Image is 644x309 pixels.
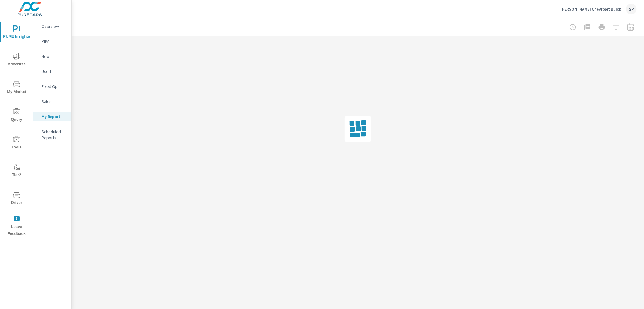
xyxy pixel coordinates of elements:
[42,38,67,44] p: PIPA
[33,112,71,121] div: My Report
[42,68,67,74] p: Used
[2,216,31,237] span: Leave Feedback
[561,6,621,12] p: [PERSON_NAME] Chevrolet Buick
[2,108,31,123] span: Query
[33,52,71,61] div: New
[42,98,67,105] p: Sales
[42,23,67,29] p: Overview
[33,22,71,31] div: Overview
[42,114,67,120] p: My Report
[33,82,71,91] div: Fixed Ops
[2,25,31,40] span: PURE Insights
[2,164,31,179] span: Tier2
[2,192,31,206] span: Driver
[2,136,31,151] span: Tools
[626,4,637,14] div: SP
[42,129,67,141] p: Scheduled Reports
[33,37,71,46] div: PIPA
[33,127,71,142] div: Scheduled Reports
[33,67,71,76] div: Used
[42,53,67,59] p: New
[2,81,31,95] span: My Market
[42,83,67,89] p: Fixed Ops
[2,53,31,68] span: Advertise
[0,18,33,240] div: nav menu
[33,97,71,106] div: Sales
